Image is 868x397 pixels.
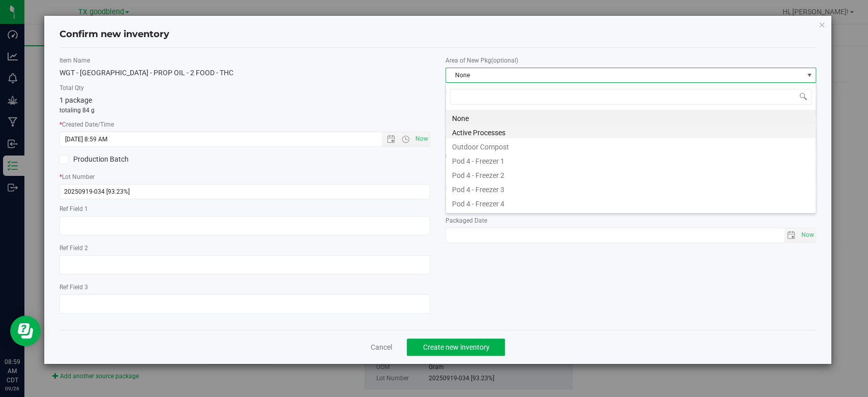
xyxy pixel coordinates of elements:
[446,68,803,82] span: None
[491,57,518,64] span: (optional)
[413,132,431,146] span: Set Current date
[423,343,489,351] span: Create new inventory
[59,243,430,253] label: Ref Field 2
[59,56,430,65] label: Item Name
[407,339,505,356] button: Create new inventory
[445,56,816,65] label: Area of New Pkg
[59,83,430,93] label: Total Qty
[370,342,392,352] a: Cancel
[59,204,430,213] label: Ref Field 1
[59,172,430,181] label: Lot Number
[445,216,816,225] label: Packaged Date
[784,228,799,242] span: select
[10,316,41,346] iframe: Resource center
[382,135,400,143] span: Open the date view
[59,68,430,78] div: WGT - [GEOGRAPHIC_DATA] - PROP OIL - 2 FOOD - THC
[59,96,92,104] span: 1 package
[59,106,430,115] p: totaling 84 g
[397,135,414,143] span: Open the time view
[59,120,430,129] label: Created Date/Time
[799,228,817,242] span: Set Current date
[59,283,430,292] label: Ref Field 3
[59,28,169,41] h4: Confirm new inventory
[799,228,816,242] span: select
[59,154,237,165] label: Production Batch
